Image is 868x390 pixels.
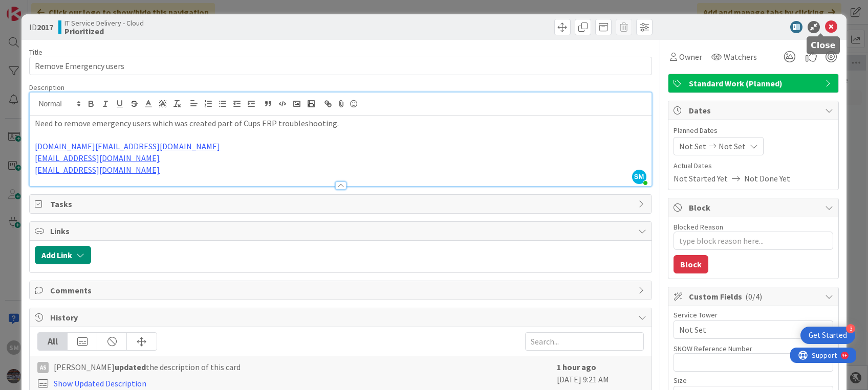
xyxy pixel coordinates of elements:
span: Not Set [719,140,746,152]
a: Show Updated Description [54,378,146,388]
span: Description [29,83,64,92]
span: Support [21,2,47,14]
b: Prioritized [64,27,144,35]
div: Service Tower [674,311,833,318]
span: Standard Work (Planned) [689,77,820,89]
span: Actual Dates [674,160,833,171]
span: History [50,311,633,324]
span: Not Set [679,140,706,152]
label: Blocked Reason [674,222,723,232]
span: Watchers [724,51,757,63]
span: SM [632,170,646,184]
span: Not Set [679,324,815,336]
b: 1 hour ago [557,362,596,372]
div: Open Get Started checklist, remaining modules: 3 [800,327,855,344]
input: Search... [525,332,644,351]
span: Links [50,225,633,237]
span: Comments [50,284,633,296]
label: Title [29,48,42,57]
span: [PERSON_NAME] the description of this card [54,361,241,373]
div: [DATE] 9:21 AM [557,361,644,389]
button: Add Link [35,246,91,264]
input: type card name here... [29,57,652,75]
b: 2017 [37,22,53,32]
b: updated [115,362,146,372]
span: Not Done Yet [744,172,790,185]
span: Planned Dates [674,125,833,136]
a: [EMAIL_ADDRESS][DOMAIN_NAME] [35,165,160,175]
div: AS [37,362,49,373]
button: Block [674,255,708,273]
p: Need to remove emergency users which was created part of Cups ERP troubleshooting. [35,118,646,129]
div: 9+ [52,4,57,12]
h5: Close [811,40,836,50]
label: SNOW Reference Number [674,344,752,353]
span: Dates [689,104,820,117]
a: [EMAIL_ADDRESS][DOMAIN_NAME] [35,153,160,163]
div: 3 [846,324,855,333]
span: Tasks [50,198,633,210]
span: Not Started Yet [674,172,728,185]
span: ( 0/4 ) [745,291,762,302]
span: IT Service Delivery - Cloud [64,19,144,27]
span: Block [689,201,820,214]
span: ID [29,21,53,33]
a: [DOMAIN_NAME][EMAIL_ADDRESS][DOMAIN_NAME] [35,141,220,151]
div: All [38,333,68,350]
div: Get Started [809,330,847,340]
span: Custom Fields [689,290,820,303]
div: Size [674,377,833,384]
span: Owner [679,51,702,63]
